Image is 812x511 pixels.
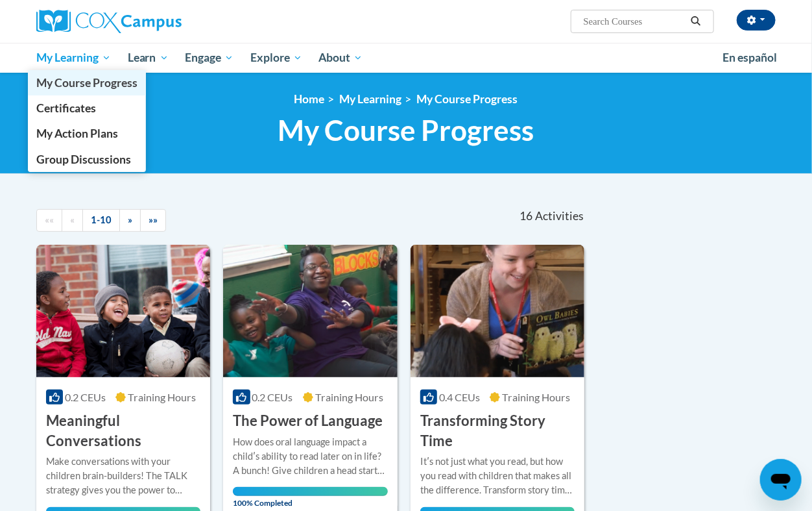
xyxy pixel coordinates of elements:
a: My Learning [340,92,402,106]
span: » [128,214,132,225]
span: Certificates [36,101,96,115]
a: Begining [36,209,62,232]
span: 100% Completed [233,487,387,508]
span: My Course Progress [36,76,137,90]
a: Learn [119,43,177,73]
span: «« [45,214,54,225]
a: Certificates [28,95,146,121]
button: Search [686,14,706,29]
span: Explore [250,50,302,66]
div: Make conversations with your children brain-builders! The TALK strategy gives you the power to en... [46,455,200,497]
span: My Course Progress [278,113,534,147]
a: Previous [62,209,83,232]
div: How does oral language impact a childʹs ability to read later on in life? A bunch! Give children ... [233,435,387,478]
span: My Learning [36,50,111,66]
div: Itʹs not just what you read, but how you read with children that makes all the difference. Transf... [420,455,575,497]
span: Engage [185,50,233,66]
span: Training Hours [315,391,383,403]
span: 0.2 CEUs [65,391,106,403]
a: Cox Campus [36,10,270,33]
a: En español [714,44,785,71]
a: Engage [176,43,242,73]
span: « [70,214,75,225]
iframe: Button to launch messaging window [760,459,802,501]
span: 0.4 CEUs [439,391,480,403]
a: My Course Progress [417,92,518,106]
h3: Transforming Story Time [420,411,575,451]
div: Main menu [27,43,785,73]
a: Home [294,92,325,106]
span: Training Hours [502,391,570,403]
a: Explore [242,43,311,73]
span: »» [149,214,158,225]
span: 0.2 CEUs [252,391,293,403]
button: Account Settings [737,10,776,31]
h3: Meaningful Conversations [46,411,200,451]
span: My Action Plans [36,127,118,140]
a: 1-10 [82,209,120,232]
input: Search Courses [582,14,686,29]
span: Training Hours [128,391,196,403]
img: Course Logo [411,245,584,377]
a: My Learning [28,43,119,73]
a: Group Discussions [28,147,146,172]
span: 16 [519,209,532,223]
img: Course Logo [36,245,210,377]
span: Group Discussions [36,153,131,166]
span: En español [722,51,777,64]
h3: The Power of Language [233,411,383,431]
img: Cox Campus [36,10,182,33]
a: Next [119,209,141,232]
a: My Action Plans [28,121,146,146]
a: About [311,43,372,73]
a: My Course Progress [28,70,146,95]
a: End [140,209,166,232]
div: Your progress [233,487,387,496]
span: About [318,50,363,66]
span: Activities [535,209,584,223]
span: Learn [128,50,169,66]
img: Course Logo [223,245,397,377]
